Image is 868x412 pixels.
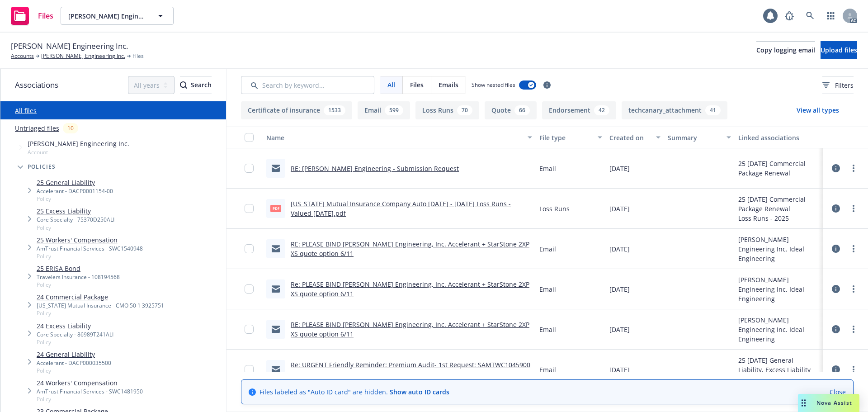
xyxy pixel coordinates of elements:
[11,52,34,60] a: Accounts
[180,81,187,89] svg: Search
[738,235,819,263] div: [PERSON_NAME] Engineering Inc. Ideal Engineering
[37,245,143,252] div: AmTrust Financial Services - SWC1540948
[28,148,129,156] span: Account
[822,81,854,90] span: Filters
[668,133,721,142] div: Summary
[539,204,570,213] span: Loss Runs
[291,164,459,173] a: RE: [PERSON_NAME] Engineering - Submission Request
[609,284,630,294] span: [DATE]
[821,46,857,54] span: Upload files
[291,360,530,379] a: Re: URGENT Friendly Reminder: Premium Audit- 1st Request: SAMTWC1045900 3 Pinos Inc.
[664,127,734,148] button: Summary
[245,133,254,142] input: Select all
[738,275,819,303] div: [PERSON_NAME] Engineering Inc. Ideal Engineering
[180,76,212,94] button: SearchSearch
[37,309,164,317] span: Policy
[738,194,819,213] div: 25 [DATE] Commercial Package Renewal
[738,355,819,384] div: 25 [DATE] General Liability, Excess Liability Renewal
[37,388,143,395] div: AmTrust Financial Services - SWC1481950
[37,321,113,331] a: 24 Excess Liability
[37,206,114,216] a: 25 Excess Liability
[37,367,111,374] span: Policy
[539,325,556,334] span: Email
[735,127,823,148] button: Linked associations
[848,243,859,254] a: more
[542,101,616,119] button: Endorsement
[822,7,840,25] a: Switch app
[37,235,143,245] a: 25 Workers' Compensation
[387,80,395,90] span: All
[780,7,798,25] a: Report a Bug
[15,106,37,115] a: All files
[324,105,345,115] div: 1533
[782,101,854,119] button: View all types
[41,52,125,60] a: [PERSON_NAME] Engineering Inc.
[410,80,424,90] span: Files
[291,240,529,258] a: RE: PLEASE BIND [PERSON_NAME] Engineering, Inc. Accelerant + StarStone 2XP XS quote option 6/11
[245,244,254,253] input: Toggle Row Selected
[241,76,374,94] input: Search by keyword...
[514,105,530,115] div: 66
[241,101,352,119] button: Certificate of insurance
[37,187,113,195] div: Accelerant - DACP0001154-00
[37,264,120,273] a: 25 ERISA Bond
[245,325,254,334] input: Toggle Row Selected
[738,213,819,223] div: Loss Runs - 2025
[37,252,143,260] span: Policy
[291,280,529,298] a: Re: PLEASE BIND [PERSON_NAME] Engineering, Inc. Accelerant + StarStone 2XP XS quote option 6/11
[132,52,144,60] span: Files
[539,133,592,142] div: File type
[801,7,819,25] a: Search
[390,388,449,396] a: Show auto ID cards
[38,12,53,19] span: Files
[68,11,146,21] span: [PERSON_NAME] Engineering Inc.
[705,105,721,115] div: 41
[28,164,56,170] span: Policies
[291,320,529,338] a: RE: PLEASE BIND [PERSON_NAME] Engineering, Inc. Accelerant + StarStone 2XP XS quote option 6/11
[816,399,852,407] span: Nova Assist
[37,338,113,346] span: Policy
[263,127,536,148] button: Name
[539,365,556,374] span: Email
[259,387,449,397] span: Files labeled as "Auto ID card" are hidden.
[756,46,815,54] span: Copy logging email
[848,324,859,335] a: more
[822,76,854,94] button: Filters
[798,394,859,412] button: Nova Assist
[37,395,143,403] span: Policy
[37,292,164,302] a: 24 Commercial Package
[37,195,113,203] span: Policy
[609,164,630,173] span: [DATE]
[609,244,630,254] span: [DATE]
[756,41,815,59] button: Copy logging email
[37,359,111,367] div: Accelerant - DACP000035500
[609,365,630,374] span: [DATE]
[37,350,111,359] a: 24 General Liability
[485,101,537,119] button: Quote
[37,302,164,309] div: [US_STATE] Mutual Insurance - CMO 50 1 3925751
[61,7,174,25] button: [PERSON_NAME] Engineering Inc.
[622,101,727,119] button: techcanary_attachment
[798,394,809,412] div: Drag to move
[835,81,854,90] span: Filters
[37,378,143,388] a: 24 Workers' Compensation
[848,163,859,174] a: more
[37,273,120,281] div: Travelers Insurance - 108194568
[270,205,281,212] span: pdf
[539,284,556,294] span: Email
[37,216,114,223] div: Core Specialty - 75370D250ALI
[385,105,403,115] div: 599
[37,281,120,289] span: Policy
[245,204,254,213] input: Toggle Row Selected
[609,325,630,334] span: [DATE]
[15,79,58,91] span: Associations
[266,133,522,142] div: Name
[37,178,113,187] a: 25 General Liability
[358,101,410,119] button: Email
[830,387,846,397] a: Close
[472,81,515,89] span: Show nested files
[291,199,511,218] a: [US_STATE] Mutual Insurance Company Auto [DATE] - [DATE] Loss Runs - Valued [DATE].pdf
[606,127,664,148] button: Created on
[245,365,254,374] input: Toggle Row Selected
[609,204,630,213] span: [DATE]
